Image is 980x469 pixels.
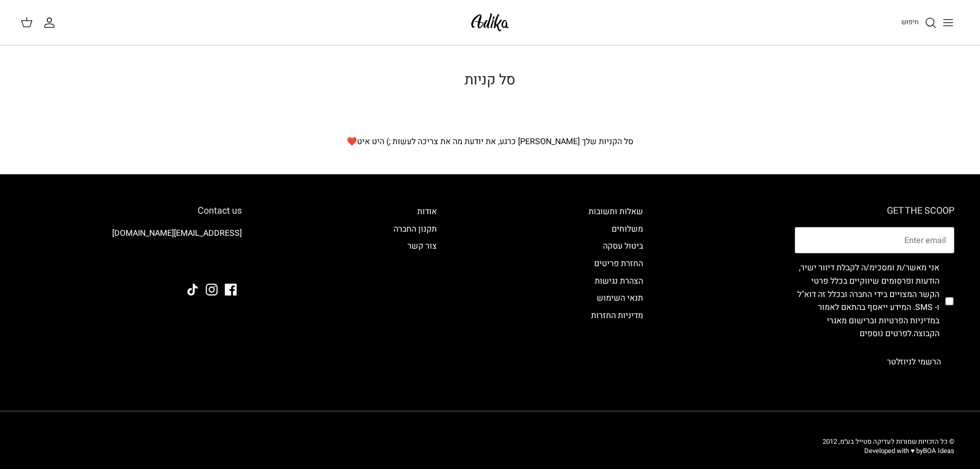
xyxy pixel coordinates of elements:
[612,223,643,235] a: משלוחים
[130,135,850,149] p: סל הקניות שלך [PERSON_NAME] כרגע, את יודעת מה את צריכה לעשות ;) היט איט❤️
[589,205,643,218] a: שאלות ותשובות
[43,16,60,29] a: החשבון שלי
[874,349,954,375] button: הרשמי לניוזלטר
[417,205,437,218] a: אודות
[595,275,643,287] a: הצהרת נגישות
[130,72,850,89] h1: סל קניות
[578,205,653,375] div: Secondary navigation
[383,205,447,375] div: Secondary navigation
[213,255,242,269] img: Adika IL
[923,446,954,456] a: BOA Ideas
[823,446,954,456] p: Developed with ♥ by
[823,437,954,446] span: © כל הזכויות שמורות לעדיקה סטייל בע״מ, 2012
[603,240,643,252] a: ביטול עסקה
[795,227,954,254] input: Email
[468,10,512,34] img: Adika IL
[594,257,643,270] a: החזרת פריטים
[26,205,242,217] h6: Contact us
[112,227,242,239] a: [EMAIL_ADDRESS][DOMAIN_NAME]
[597,292,643,304] a: תנאי השימוש
[206,284,218,296] a: Instagram
[795,262,939,341] label: אני מאשר/ת ומסכימ/ה לקבלת דיוור ישיר, הודעות ופרסומים שיווקיים בכלל פרטי הקשר המצויים בידי החברה ...
[394,223,437,235] a: תקנון החברה
[795,205,954,217] h6: GET THE SCOOP
[225,284,237,296] a: Facebook
[591,309,643,322] a: מדיניות החזרות
[860,327,912,340] a: לפרטים נוספים
[187,284,199,296] a: Tiktok
[901,17,919,27] span: חיפוש
[901,16,937,29] a: חיפוש
[407,240,437,252] a: צור קשר
[937,11,959,34] button: Toggle menu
